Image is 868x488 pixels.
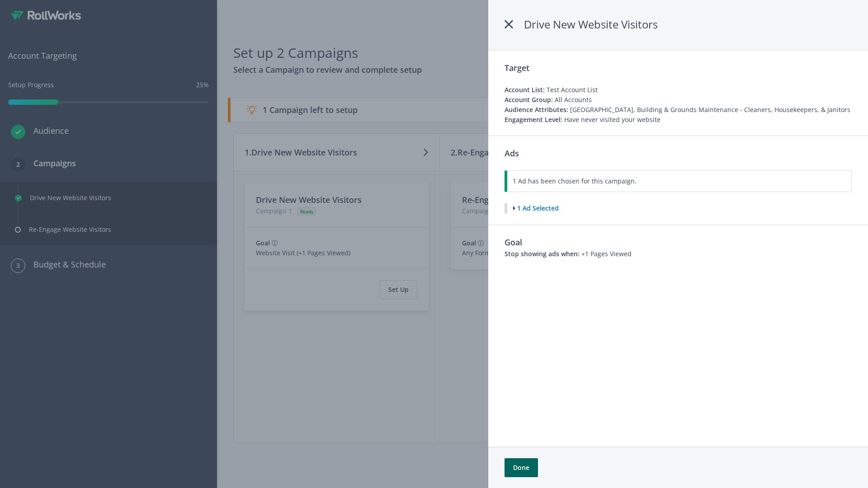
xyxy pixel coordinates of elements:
[570,105,850,114] span: [GEOGRAPHIC_DATA], Building & Grounds Maintenance - Cleaners, Housekeepers, & Janitors
[505,95,553,104] span: Account Group:
[505,85,545,94] span: Account List:
[505,458,538,477] button: Done
[505,249,852,259] p: +1 Pages Viewed
[505,105,568,114] span: Audience Attributes:
[513,177,637,185] span: 1 Ad has been chosen for this campaign.
[564,115,660,124] span: Have never visited your website
[505,249,580,258] b: Stop showing ads when:
[547,85,598,94] span: Test Account List
[555,95,592,104] span: All Accounts
[505,61,852,74] h3: Target
[505,147,519,160] h3: Ads
[513,203,559,214] button: 1 Ad Selected
[524,17,658,32] span: Drive New Website Visitors
[505,115,562,124] span: Engagement Level:
[505,236,522,249] h3: Goal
